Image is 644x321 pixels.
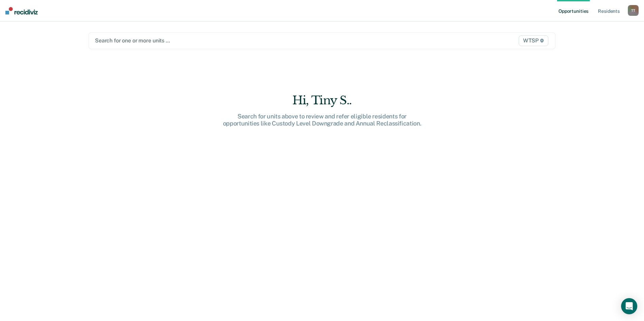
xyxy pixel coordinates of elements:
div: Open Intercom Messenger [621,298,637,314]
img: Recidiviz [5,7,38,14]
div: Search for units above to review and refer eligible residents for opportunities like Custody Leve... [214,113,430,127]
div: Hi, Tiny S.. [214,94,430,107]
button: TT [628,5,639,16]
span: WTSP [519,35,548,46]
div: T T [628,5,639,16]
